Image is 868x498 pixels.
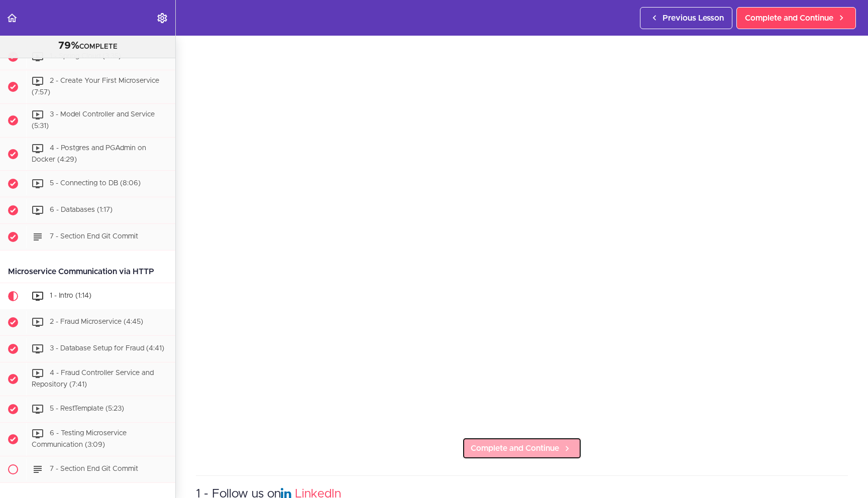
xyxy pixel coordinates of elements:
span: 2 - Fraud Microservice (4:45) [50,319,143,326]
span: 1 - Intro (1:14) [50,293,91,300]
a: Complete and Continue [462,437,582,459]
span: Complete and Continue [745,12,833,24]
span: 3 - Database Setup for Fraud (4:41) [50,345,164,352]
span: 79% [58,41,79,51]
span: 6 - Testing Microservice Communication (3:09) [32,430,127,448]
iframe: Video Player [196,55,848,421]
svg: Back to course curriculum [6,12,18,24]
span: 1 - Spring Cloud (3:35) [50,53,121,60]
span: 7 - Section End Git Commit [50,233,138,240]
svg: Settings Menu [156,12,168,24]
span: Complete and Continue [471,442,559,454]
span: 4 - Fraud Controller Service and Repository (7:41) [32,370,154,389]
span: Previous Lesson [663,12,724,24]
span: 2 - Create Your First Microservice (7:57) [32,78,159,96]
span: 5 - RestTemplate (5:23) [50,405,124,412]
a: Complete and Continue [736,7,856,29]
span: 7 - Section End Git Commit [50,465,138,472]
div: COMPLETE [13,40,163,53]
span: 4 - Postgres and PGAdmin on Docker (4:29) [32,145,146,163]
span: 5 - Connecting to DB (8:06) [50,180,141,187]
span: 6 - Databases (1:17) [50,207,113,214]
a: Previous Lesson [640,7,732,29]
span: 3 - Model Controller and Service (5:31) [32,111,155,130]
